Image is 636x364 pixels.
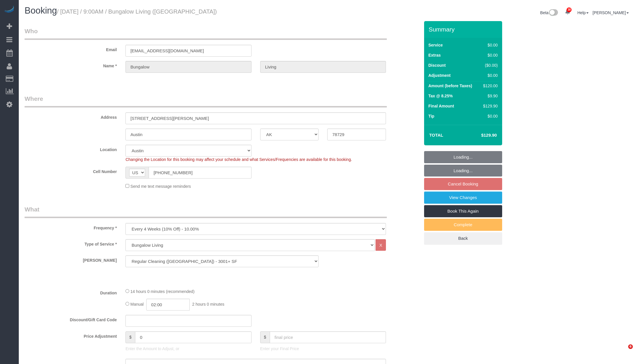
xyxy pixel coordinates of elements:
[125,61,252,73] input: First Name
[481,62,498,68] div: ($0.00)
[481,42,498,48] div: $0.00
[20,61,121,69] label: Name *
[481,93,498,99] div: $9.90
[481,73,498,78] div: $0.00
[125,346,252,352] p: Enter the Amount to Adjust, or
[57,8,217,15] small: / [DATE] / 9:00AM / Bungalow Living ([GEOGRAPHIC_DATA])
[125,157,352,162] span: Changing the Location for this booking may affect your schedule and what Services/Frequencies are...
[540,10,558,15] a: Beta
[429,26,499,33] h3: Summary
[20,45,121,53] label: Email
[125,331,135,343] span: $
[616,344,630,358] iframe: Intercom live chat
[577,10,589,15] a: Help
[25,205,387,218] legend: What
[428,52,441,58] label: Extras
[428,62,446,68] label: Discount
[20,145,121,153] label: Location
[260,61,386,73] input: Last Name
[270,331,386,343] input: final price
[562,6,573,18] a: 38
[149,167,252,179] input: Cell Number
[429,133,443,138] strong: Total
[260,331,270,343] span: $
[125,45,252,57] input: Email
[593,10,629,15] a: [PERSON_NAME]
[481,113,498,119] div: $0.00
[481,103,498,109] div: $129.90
[428,103,454,109] label: Final Amount
[327,129,386,140] input: Zip Code
[20,331,121,339] label: Price Adjustment
[20,239,121,247] label: Type of Service *
[3,6,15,14] img: Automaid Logo
[20,167,121,174] label: Cell Number
[20,223,121,231] label: Frequency *
[25,94,387,107] legend: Where
[481,52,498,58] div: $0.00
[424,205,502,217] a: Book This Again
[428,93,453,99] label: Tax @ 8.25%
[548,9,558,17] img: New interface
[481,83,498,89] div: $120.00
[20,255,121,263] label: [PERSON_NAME]
[567,8,572,12] span: 38
[125,129,252,140] input: City
[20,288,121,296] label: Duration
[130,302,144,307] span: Manual
[20,315,121,323] label: Discount/Gift Card Code
[130,184,191,189] span: Send me text message reminders
[260,346,386,352] p: Enter your Final Price
[428,83,472,89] label: Amount (before Taxes)
[25,27,387,40] legend: Who
[464,133,497,138] h4: $129.90
[424,232,502,244] a: Back
[20,112,121,120] label: Address
[628,344,633,349] span: 6
[424,192,502,204] a: View Changes
[192,302,224,307] span: 2 hours 0 minutes
[428,113,435,119] label: Tip
[428,73,451,78] label: Adjustment
[130,289,195,294] span: 14 hours 0 minutes (recommended)
[428,42,443,48] label: Service
[25,5,57,16] span: Booking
